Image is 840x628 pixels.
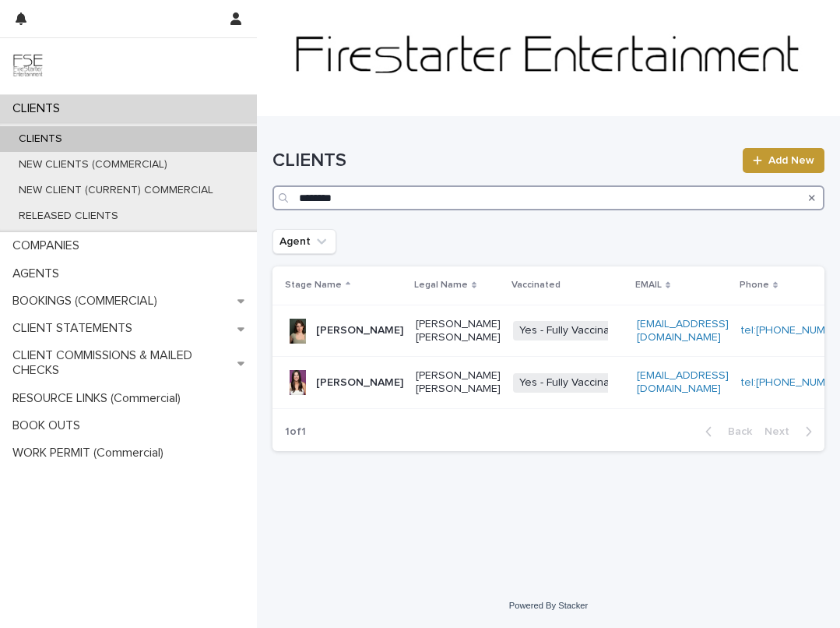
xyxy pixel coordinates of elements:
button: Back [693,425,758,439]
p: Stage Name [285,277,342,294]
p: NEW CLIENTS (COMMERCIAL) [6,158,180,171]
span: Yes - Fully Vaccinated [513,373,632,393]
p: COMPANIES [6,238,92,253]
p: 1 of 1 [272,413,318,451]
span: Yes - Fully Vaccinated [513,321,632,340]
input: Search [272,185,824,210]
p: [PERSON_NAME] [316,324,403,337]
p: BOOKINGS (COMMERCIAL) [6,294,170,309]
span: Add New [768,155,814,166]
p: RESOURCE LINKS (Commercial) [6,391,193,406]
p: CLIENT STATEMENTS [6,321,145,336]
p: CLIENTS [6,132,75,146]
p: Phone [740,277,769,294]
h1: CLIENTS [272,150,733,172]
p: EMAIL [635,277,662,294]
p: [PERSON_NAME] [PERSON_NAME] [416,369,501,396]
a: [EMAIL_ADDRESS][DOMAIN_NAME] [637,319,729,343]
span: Back [719,426,752,437]
p: Vaccinated [511,277,561,294]
button: Next [758,425,824,439]
span: Next [764,426,799,437]
p: CLIENT COMMISSIONS & MAILED CHECKS [6,348,237,378]
p: NEW CLIENT (CURRENT) COMMERCIAL [6,184,226,197]
p: RELEASED CLIENTS [6,210,131,223]
a: Add New [743,148,824,173]
p: Legal Name [414,277,468,294]
p: [PERSON_NAME] [316,376,403,390]
p: WORK PERMIT (Commercial) [6,446,176,460]
a: Powered By Stacker [509,601,588,610]
p: AGENTS [6,266,72,281]
p: [PERSON_NAME] [PERSON_NAME] [416,318,501,344]
a: [EMAIL_ADDRESS][DOMAIN_NAME] [637,370,729,394]
p: BOOK OUTS [6,418,93,433]
button: Agent [272,229,336,254]
p: CLIENTS [6,101,72,116]
img: 9JgRvJ3ETPGCJDhvPVA5 [12,51,44,82]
